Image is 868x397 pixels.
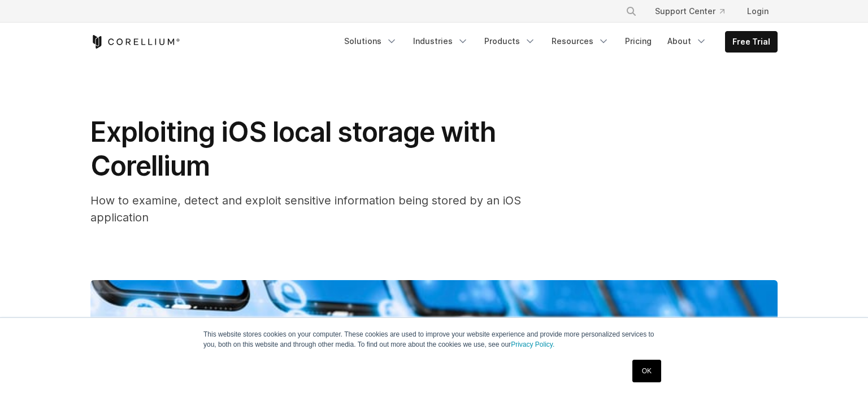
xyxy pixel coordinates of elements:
div: Navigation Menu [612,1,778,21]
a: Privacy Policy. [511,341,554,348]
p: This website stores cookies on your computer. These cookies are used to improve your website expe... [203,329,665,350]
a: Products [478,31,542,51]
a: About [661,31,714,51]
a: Corellium Home [90,35,180,49]
a: Free Trial [726,32,777,52]
div: Navigation Menu [337,31,778,53]
a: Industries [406,31,475,51]
span: Exploiting iOS local storage with Corellium [90,115,496,182]
button: Search [621,1,641,21]
a: OK [632,360,661,382]
a: Pricing [618,31,658,51]
span: How to examine, detect and exploit sensitive information being stored by an iOS application [90,194,521,224]
a: Login [738,1,778,21]
a: Solutions [337,31,404,51]
a: Resources [545,31,616,51]
a: Support Center [646,1,734,21]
